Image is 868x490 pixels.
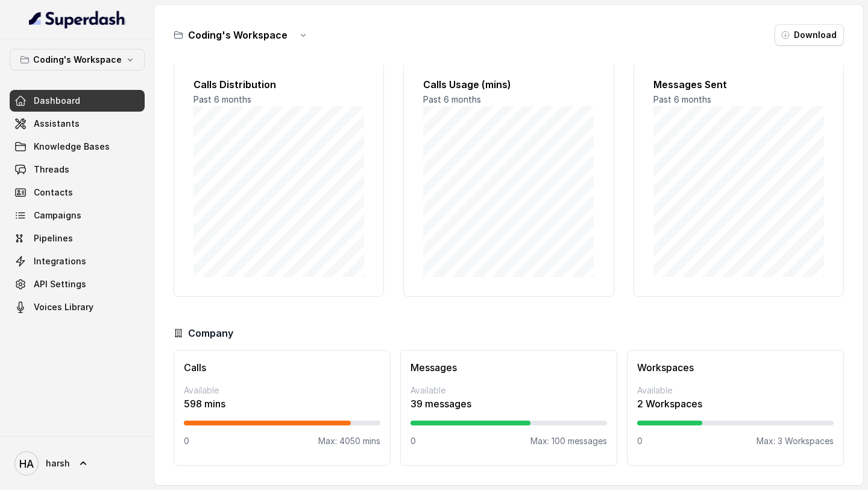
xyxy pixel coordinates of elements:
[10,205,145,226] a: Campaigns
[775,24,844,46] button: Download
[756,435,834,447] p: Max: 3 Workspaces
[410,360,607,375] h3: Messages
[34,232,73,244] span: Pipelines
[188,326,233,340] h3: Company
[46,457,70,469] span: harsh
[10,182,145,203] a: Contacts
[637,360,834,375] h3: Workspaces
[653,94,711,104] span: Past 6 months
[637,396,834,411] p: 2 Workspaces
[653,77,824,92] h2: Messages Sent
[423,94,481,104] span: Past 6 months
[10,296,145,318] a: Voices Library
[637,384,834,396] p: Available
[34,278,86,290] span: API Settings
[10,49,145,71] button: Coding's Workspace
[34,141,110,153] span: Knowledge Bases
[10,227,145,249] a: Pipelines
[188,28,288,42] h3: Coding's Workspace
[530,435,607,447] p: Max: 100 messages
[34,255,86,267] span: Integrations
[34,301,93,313] span: Voices Library
[423,77,594,92] h2: Calls Usage (mins)
[10,159,145,180] a: Threads
[184,396,380,411] p: 598 mins
[33,52,122,67] p: Coding's Workspace
[10,90,145,112] a: Dashboard
[10,136,145,157] a: Knowledge Bases
[34,118,80,130] span: Assistants
[410,396,607,411] p: 39 messages
[10,273,145,295] a: API Settings
[318,435,380,447] p: Max: 4050 mins
[410,435,416,447] p: 0
[193,77,364,92] h2: Calls Distribution
[184,435,189,447] p: 0
[184,360,380,375] h3: Calls
[10,447,145,480] a: harsh
[34,186,73,199] span: Contacts
[34,95,80,107] span: Dashboard
[193,94,251,104] span: Past 6 months
[34,209,81,221] span: Campaigns
[10,113,145,135] a: Assistants
[29,10,126,29] img: light.svg
[19,457,34,470] text: HA
[184,384,380,396] p: Available
[34,164,69,176] span: Threads
[10,250,145,272] a: Integrations
[637,435,643,447] p: 0
[410,384,607,396] p: Available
